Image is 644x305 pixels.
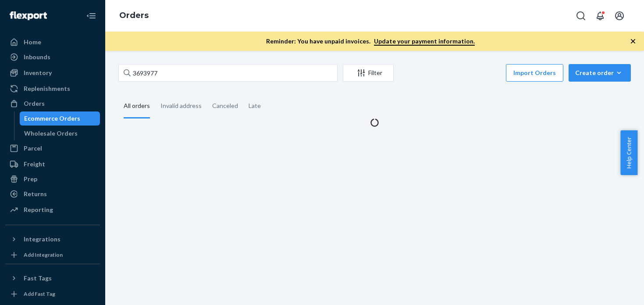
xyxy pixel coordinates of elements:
a: Returns [5,187,100,201]
a: Orders [5,97,100,111]
a: Prep [5,172,100,186]
button: Help Center [620,130,637,175]
div: Fast Tags [24,274,52,283]
div: Inventory [24,68,52,77]
div: Invalid address [160,94,202,117]
button: Import Orders [506,64,563,82]
div: Home [24,38,41,47]
button: Open notifications [591,7,609,25]
div: Freight [24,160,45,169]
div: Add Fast Tag [24,290,55,298]
a: Add Integration [5,250,100,260]
div: Replenishments [24,84,70,93]
button: Filter [343,64,394,82]
div: Filter [343,68,393,77]
button: Integrations [5,232,100,246]
div: Wholesale Orders [24,129,78,138]
a: Home [5,35,100,49]
a: Inbounds [5,50,100,64]
button: Close Navigation [82,7,100,25]
iframe: Opens a widget where you can chat to one of our agents [588,279,635,301]
div: Add Integration [24,251,63,258]
button: Create order [569,64,631,82]
div: Returns [24,190,47,198]
a: Freight [5,157,100,171]
div: Parcel [24,144,42,153]
div: Reporting [24,205,53,214]
a: Add Fast Tag [5,289,100,299]
div: Create order [575,68,624,77]
div: Prep [24,175,37,183]
p: Reminder: You have unpaid invoices. [266,37,475,46]
a: Wholesale Orders [20,126,100,140]
div: Late [249,94,261,117]
a: Orders [119,11,149,20]
button: Open Search Box [572,7,590,25]
div: Canceled [212,94,238,117]
a: Ecommerce Orders [20,111,100,126]
button: Open account menu [611,7,628,25]
div: Integrations [24,235,60,244]
div: All orders [124,94,150,118]
div: Ecommerce Orders [24,114,80,123]
a: Reporting [5,203,100,217]
a: Parcel [5,141,100,155]
a: Update your payment information. [374,37,475,46]
a: Inventory [5,66,100,80]
button: Fast Tags [5,271,100,285]
div: Orders [24,99,45,108]
input: Search orders [118,64,338,82]
a: Replenishments [5,82,100,96]
div: Inbounds [24,53,50,61]
img: Flexport logo [10,11,47,20]
ol: breadcrumbs [112,3,156,29]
